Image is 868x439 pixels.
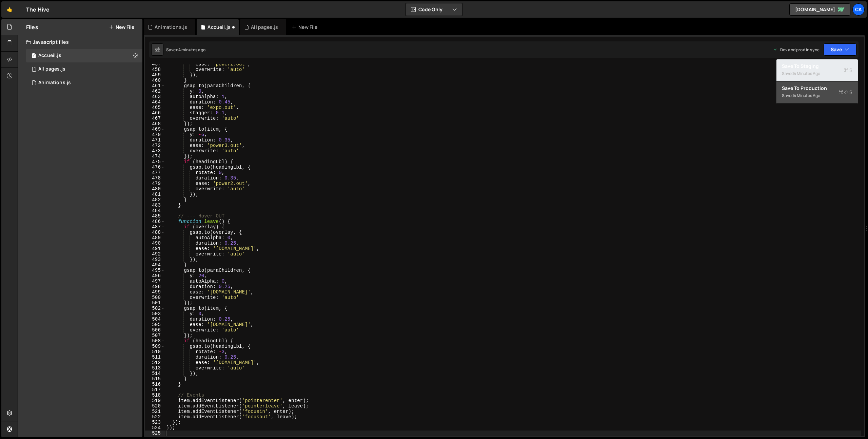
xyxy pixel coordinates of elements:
[145,127,165,132] div: 469
[782,70,852,78] div: Saved
[145,393,165,398] div: 518
[794,71,820,76] div: 4 minutes ago
[145,355,165,360] div: 511
[789,3,850,16] a: [DOMAIN_NAME]
[38,53,61,59] div: Accueil.js
[782,85,852,92] div: Save to Production
[145,110,165,116] div: 466
[145,143,165,148] div: 472
[145,235,165,241] div: 489
[26,76,142,90] div: 17034/46849.js
[145,230,165,235] div: 488
[38,66,65,72] div: All pages.js
[794,93,820,98] div: 4 minutes ago
[145,99,165,105] div: 464
[145,398,165,403] div: 519
[773,47,820,53] div: Dev and prod in sync
[26,49,142,62] div: 17034/46801.js
[782,63,852,70] div: Save to Staging
[145,317,165,322] div: 504
[145,327,165,333] div: 506
[145,203,165,208] div: 483
[145,344,165,349] div: 509
[824,43,856,56] button: Save
[839,89,852,96] span: S
[208,24,231,31] div: Accueil.js
[145,387,165,393] div: 517
[145,61,165,67] div: 457
[145,382,165,387] div: 516
[32,54,36,59] span: 1
[145,295,165,300] div: 500
[145,360,165,365] div: 512
[145,289,165,295] div: 499
[145,431,165,436] div: 525
[852,3,865,16] a: Ca
[145,311,165,317] div: 503
[145,186,165,192] div: 480
[145,241,165,246] div: 490
[145,219,165,224] div: 486
[145,333,165,338] div: 507
[145,371,165,376] div: 514
[145,322,165,327] div: 505
[145,425,165,431] div: 524
[844,67,852,74] span: S
[145,165,165,170] div: 476
[145,224,165,230] div: 487
[145,284,165,289] div: 498
[26,23,38,31] h2: Files
[145,279,165,284] div: 497
[145,403,165,409] div: 520
[26,62,142,76] div: 17034/46803.js
[145,208,165,213] div: 484
[145,262,165,268] div: 494
[145,300,165,306] div: 501
[145,306,165,311] div: 502
[1,1,18,18] a: 🤙
[782,92,852,100] div: Saved
[145,338,165,344] div: 508
[145,192,165,197] div: 481
[145,175,165,181] div: 478
[166,47,205,53] div: Saved
[145,251,165,257] div: 492
[145,89,165,94] div: 462
[18,35,142,49] div: Javascript files
[145,67,165,72] div: 458
[145,409,165,414] div: 521
[155,24,187,31] div: Animations.js
[26,5,50,14] div: The Hive
[406,3,462,16] button: Code Only
[145,170,165,175] div: 477
[292,24,320,31] div: New File
[145,257,165,262] div: 493
[145,78,165,83] div: 460
[145,376,165,382] div: 515
[145,116,165,121] div: 467
[145,181,165,186] div: 479
[145,132,165,137] div: 470
[776,81,858,103] button: Save to ProductionS Saved4 minutes ago
[145,420,165,425] div: 523
[145,349,165,355] div: 510
[145,137,165,143] div: 471
[145,154,165,159] div: 474
[145,273,165,279] div: 496
[251,24,278,31] div: All pages.js
[38,80,71,86] div: Animations.js
[145,159,165,165] div: 475
[145,105,165,110] div: 465
[145,268,165,273] div: 495
[776,59,858,81] button: Save to StagingS Saved4 minutes ago
[145,121,165,127] div: 468
[145,365,165,371] div: 513
[178,47,205,53] div: 4 minutes ago
[145,414,165,420] div: 522
[145,197,165,203] div: 482
[145,246,165,251] div: 491
[109,24,134,30] button: New File
[145,94,165,99] div: 463
[145,213,165,219] div: 485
